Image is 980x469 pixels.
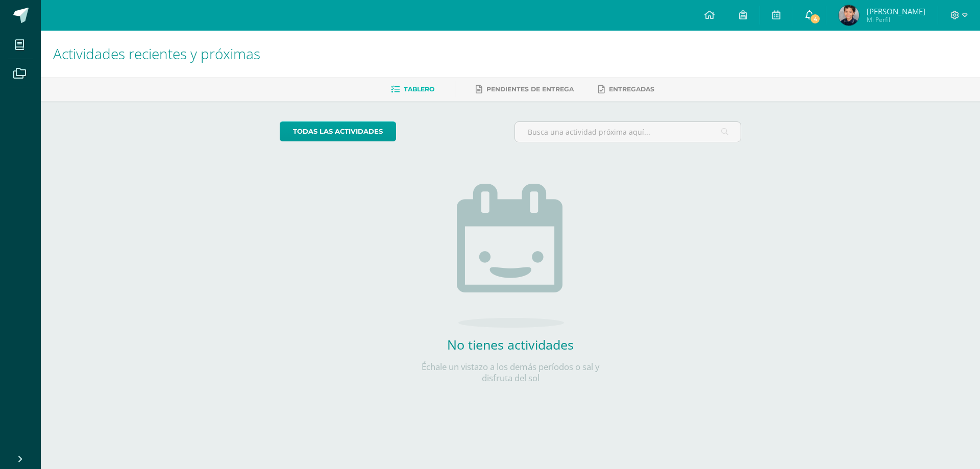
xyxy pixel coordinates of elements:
span: Tablero [404,85,434,93]
a: Tablero [391,81,434,97]
span: Actividades recientes y próximas [53,44,260,63]
input: Busca una actividad próxima aquí... [515,122,741,142]
img: no_activities.png [457,184,564,328]
span: [PERSON_NAME] [867,6,925,16]
span: Mi Perfil [867,15,925,24]
h2: No tienes actividades [408,336,612,353]
a: todas las Actividades [280,121,396,141]
img: 708efa1e3b95eef2aa885979079e283f.png [839,5,859,26]
a: Entregadas [598,81,654,97]
span: Pendientes de entrega [486,85,574,93]
span: Entregadas [609,85,654,93]
span: 4 [810,13,821,24]
p: Échale un vistazo a los demás períodos o sal y disfruta del sol [408,361,612,384]
a: Pendientes de entrega [476,81,574,97]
